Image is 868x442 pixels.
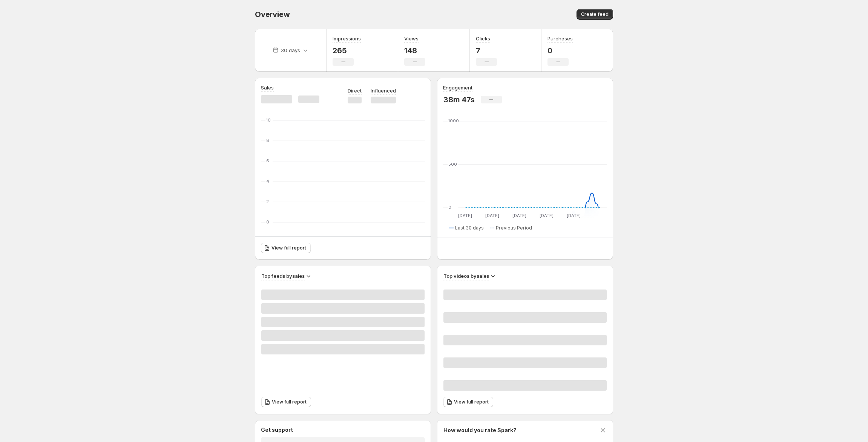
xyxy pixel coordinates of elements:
h3: Impressions [333,35,361,42]
span: View full report [454,399,489,405]
p: 265 [333,46,361,55]
h3: Engagement [443,84,472,91]
p: 38m 47s [443,95,475,104]
text: [DATE] [458,213,472,218]
text: 10 [266,117,271,123]
text: 8 [266,138,269,143]
h3: Clicks [476,35,490,42]
text: 1000 [448,118,459,123]
span: View full report [272,399,307,405]
text: 0 [448,205,451,210]
text: 4 [266,179,269,184]
h3: Views [404,35,419,42]
text: [DATE] [512,213,526,218]
h3: Top feeds by sales [261,272,305,280]
h3: Top videos by sales [443,272,489,280]
h3: How would you rate Spark? [443,427,517,434]
span: Previous Period [496,225,532,231]
button: Create feed [577,9,613,20]
p: 148 [404,46,425,55]
a: View full report [261,243,311,253]
span: Last 30 days [455,225,484,231]
span: Create feed [581,11,609,17]
a: View full report [443,397,493,407]
text: 2 [266,199,269,204]
p: 30 days [281,46,300,54]
p: Influenced [371,87,396,94]
text: 6 [266,158,269,163]
p: 7 [476,46,497,55]
text: [DATE] [485,213,499,218]
span: Overview [255,10,290,19]
p: 0 [547,46,573,55]
text: 0 [266,219,269,225]
h3: Sales [261,84,274,91]
h3: Get support [261,426,293,434]
p: Direct [348,87,362,94]
a: View full report [261,397,311,407]
text: 500 [448,162,457,167]
text: [DATE] [540,213,554,218]
h3: Purchases [547,35,573,42]
span: View full report [271,245,306,251]
text: [DATE] [567,213,581,218]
